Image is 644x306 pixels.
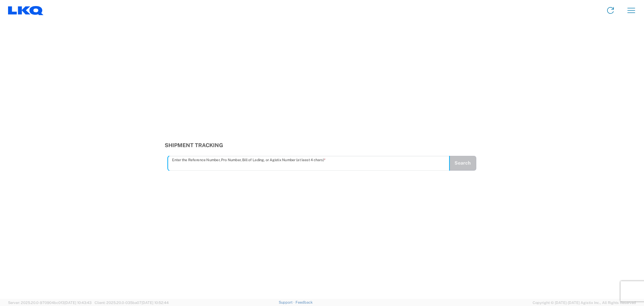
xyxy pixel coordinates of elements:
[95,301,169,305] span: Client: 2025.20.0-035ba07
[165,142,480,148] h3: Shipment Tracking
[8,301,92,305] span: Server: 2025.20.0-970904bc0f3
[64,301,92,305] span: [DATE] 10:43:43
[296,300,313,304] a: Feedback
[279,300,296,304] a: Support
[142,301,169,305] span: [DATE] 10:52:44
[533,300,636,306] span: Copyright © [DATE]-[DATE] Agistix Inc., All Rights Reserved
